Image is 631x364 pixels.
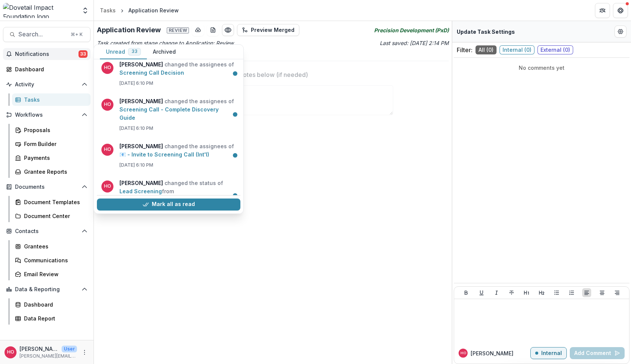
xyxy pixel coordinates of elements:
span: Notifications [15,51,78,57]
button: Heading 2 [537,288,546,297]
button: download-button [192,24,204,36]
a: Screening Call - Complete Discovery Guide [119,106,219,121]
div: Communications [24,256,85,264]
a: Dashboard [12,298,91,311]
div: Document Templates [24,198,85,206]
p: No comments yet [457,64,626,72]
button: Open entity switcher [80,3,91,18]
span: Search... [18,31,66,38]
button: Archived [147,45,182,59]
button: Add Comment [570,347,625,359]
div: Tasks [100,6,116,14]
span: Contacts [15,228,78,235]
nav: breadcrumb [97,5,182,16]
div: Grantee Reports [24,168,85,176]
div: Application Review [128,6,179,14]
a: Screening Call Decision [119,69,184,76]
span: All ( 0 ) [476,45,497,54]
p: changed the status of from [119,179,236,203]
p: User [62,346,77,352]
button: Partners [595,3,610,18]
button: Notifications33 [3,48,91,60]
button: Ordered List [567,288,576,297]
button: Get Help [613,3,628,18]
button: Italicize [492,288,501,297]
button: Align Left [582,288,591,297]
a: Dashboard [3,63,91,75]
button: Edit Form Settings [614,26,626,38]
a: Payments [12,152,91,164]
span: Activity [15,81,78,88]
div: Tasks [24,96,85,104]
p: changed the assignees of [119,97,236,122]
p: [PERSON_NAME] [471,349,513,357]
button: Mark all as read [97,199,240,211]
div: ⌘ + K [69,30,84,39]
span: External ( 0 ) [537,45,573,54]
p: [PERSON_NAME][EMAIL_ADDRESS][DOMAIN_NAME] [20,353,77,359]
button: download-word-button [207,24,219,36]
a: Email Review [12,268,91,280]
button: Heading 1 [522,288,531,297]
a: Grantees [12,240,91,253]
button: Open Contacts [3,225,91,237]
span: Data & Reporting [15,286,78,293]
span: Workflows [15,112,78,118]
button: More [80,348,89,357]
h2: Application Review [97,26,189,34]
a: Grantee Reports [12,165,91,178]
button: Bold [462,288,471,297]
a: Tasks [97,5,119,16]
span: Internal ( 0 ) [500,45,534,54]
a: Proposals [12,124,91,136]
button: Open Activity [3,78,91,90]
i: Precision Development (PxD) [374,26,449,34]
button: Preview Merged [237,24,299,36]
span: Review [167,27,189,33]
img: Dovetail Impact Foundation logo [3,3,77,18]
p: Task created from stage change to Application: Review [97,39,272,47]
a: Tasks [12,93,91,106]
p: Internal [541,350,562,356]
button: Open Workflows [3,109,91,121]
p: changed the assignees of [119,142,236,159]
a: Communications [12,254,91,266]
div: Data Report [24,314,85,322]
div: Proposals [24,126,85,134]
button: Align Right [613,288,622,297]
div: Document Center [24,212,85,220]
a: Data Report [12,312,91,325]
button: Internal [530,347,567,359]
p: Last saved: [DATE] 2:14 PM [275,39,449,47]
p: changed the assignees of [119,60,236,77]
div: Email Review [24,270,85,278]
a: Document Templates [12,196,91,208]
p: Filter: [457,45,472,54]
div: Payments [24,154,85,162]
div: Grantees [24,242,85,250]
p: Update Task Settings [457,28,515,36]
p: [PERSON_NAME] [20,345,59,353]
button: Underline [477,288,486,297]
span: 33 [78,50,88,58]
button: Search... [3,27,91,42]
a: Lead Screening [119,188,162,194]
div: Dashboard [15,65,85,73]
button: Align Center [598,288,607,297]
button: Open Data & Reporting [3,283,91,295]
button: Open Documents [3,181,91,193]
div: Form Builder [24,140,85,148]
p: Due Date: [DATE] [97,50,449,58]
a: Document Center [12,210,91,222]
span: 33 [131,49,137,54]
div: Hillary Omala [7,350,14,355]
div: Hillary Omala [460,351,466,355]
button: Strike [507,288,516,297]
button: Preview b763f63e-4844-4784-a8ac-035bea32cd43.pdf [222,24,234,36]
a: Form Builder [12,138,91,150]
a: 📧 - Invite to Screening Call (Int'l) [119,151,209,158]
span: Documents [15,184,78,190]
button: Unread [100,45,147,59]
button: Bullet List [552,288,561,297]
div: Dashboard [24,301,85,308]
